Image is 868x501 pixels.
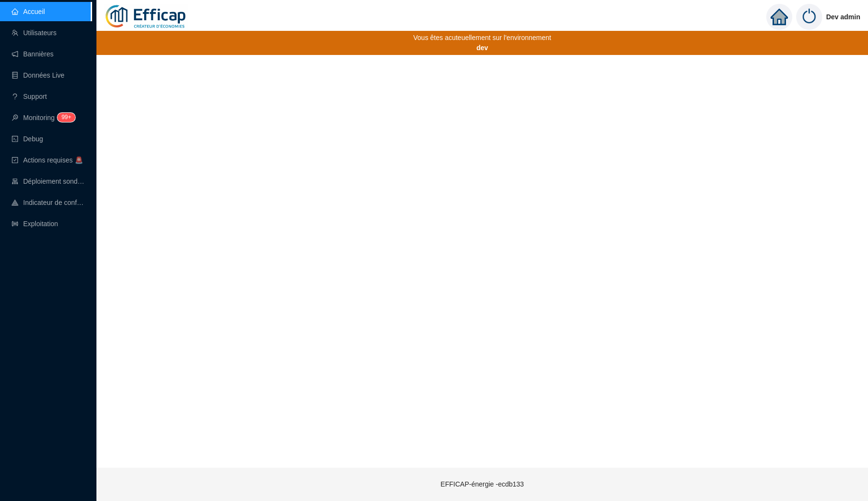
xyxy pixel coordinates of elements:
[12,114,72,122] a: monitorMonitoring99+
[12,71,65,79] a: databaseDonnées Live
[12,29,56,37] a: teamUtilisateurs
[476,43,488,53] b: dev
[12,199,85,206] a: heat-mapIndicateur de confort
[796,4,822,30] img: power
[826,1,860,32] span: Dev admin
[12,93,47,100] a: questionSupport
[12,50,54,58] a: notificationBannières
[12,220,58,228] a: slidersExploitation
[771,8,788,26] span: home
[23,156,83,164] span: Actions requises 🚨
[57,113,75,122] sup: 118
[12,177,85,185] a: clusterDéploiement sondes
[12,8,45,15] a: homeAccueil
[12,157,18,163] span: check-square
[96,31,868,55] div: Vous êtes acuteuellement sur l'environnement
[12,135,43,143] a: codeDebug
[441,480,524,488] span: EFFICAP-énergie - ecdb133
